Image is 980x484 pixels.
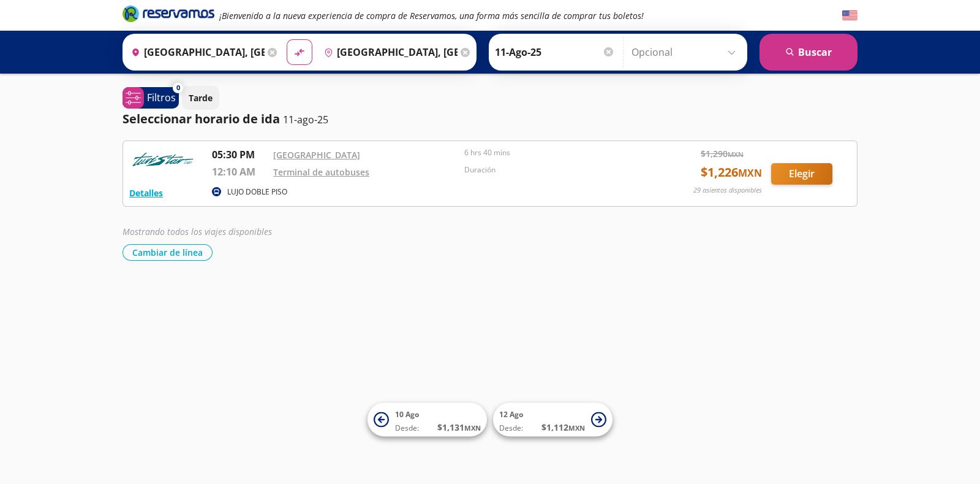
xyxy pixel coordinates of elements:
a: [GEOGRAPHIC_DATA] [273,149,360,161]
button: 0Filtros [123,87,179,109]
em: ¡Bienvenido a la nueva experiencia de compra de Reservamos, una forma más sencilla de comprar tus... [219,10,644,21]
input: Buscar Origen [126,37,265,67]
span: 12 Ago [499,409,523,420]
i: Brand Logo [123,4,214,23]
button: Detalles [129,186,163,199]
p: 11-ago-25 [283,112,328,127]
em: Mostrando todos los viajes disponibles [123,226,272,237]
p: Filtros [147,90,176,105]
p: 05:30 PM [212,147,267,162]
span: $ 1,131 [437,421,481,434]
p: Duración [464,164,649,175]
span: $ 1,226 [701,163,762,182]
span: $ 1,290 [701,147,744,160]
button: Cambiar de línea [123,244,213,261]
button: Buscar [759,34,858,71]
p: 29 asientos disponibles [693,185,762,196]
button: 10 AgoDesde:$1,131MXN [367,403,487,437]
input: Elegir Fecha [495,37,615,67]
input: Buscar Destino [319,37,458,67]
small: MXN [728,150,744,159]
button: Elegir [771,163,832,185]
span: Desde: [395,423,419,434]
img: RESERVAMOS [129,147,197,172]
span: 10 Ago [395,409,419,420]
small: MXN [738,166,762,180]
small: MXN [568,423,585,432]
input: Opcional [631,37,741,67]
p: 6 hrs 40 mins [464,147,649,158]
p: 12:10 AM [212,164,267,179]
small: MXN [464,423,481,432]
span: Desde: [499,423,523,434]
p: Tarde [189,91,213,104]
a: Terminal de autobuses [273,166,369,178]
p: LUJO DOBLE PISO [227,186,287,198]
button: English [842,8,858,23]
button: 12 AgoDesde:$1,112MXN [493,403,612,437]
p: Seleccionar horario de ida [123,110,280,128]
span: 0 [176,83,180,93]
span: $ 1,112 [541,421,585,434]
a: Brand Logo [123,4,214,26]
button: Tarde [182,86,219,110]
